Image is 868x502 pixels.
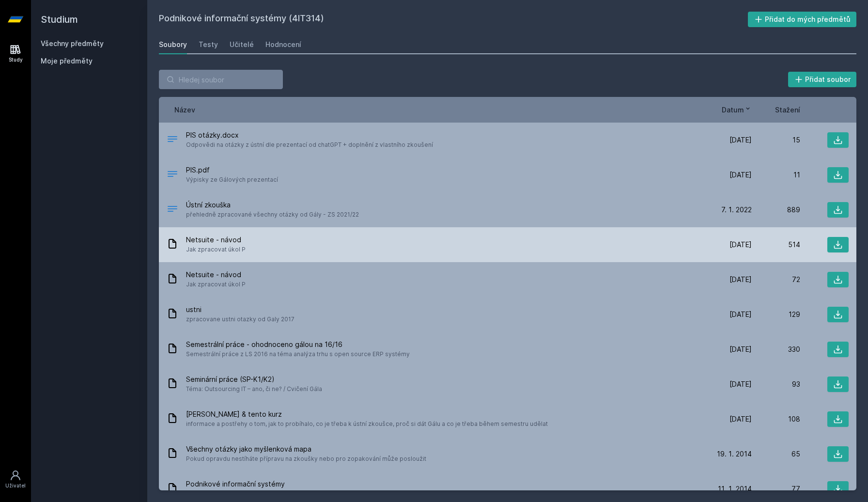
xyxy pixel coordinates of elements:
div: 514 [752,240,800,250]
span: [DATE] [729,170,752,180]
div: 93 [752,379,800,389]
span: Semestrální práce - ohodnoceno gálou na 16/16 [186,340,410,349]
button: Datum [722,105,752,115]
a: Uživatel [2,465,29,494]
span: Odpovědi na otázky z ústní dle prezentací od chatGPT + doplnění z vlastního zkoušení [186,140,433,150]
div: Hodnocení [265,40,301,49]
span: Výpisky ze Gálových prezentací [186,175,278,185]
div: Soubory [159,40,187,49]
div: 72 [752,275,800,284]
div: 11 [752,170,800,180]
span: Netsuite - návod [186,270,246,280]
span: [DATE] [729,414,752,424]
span: Jak zpracovat úkol P [186,280,246,289]
span: Téma: Outsourcing IT – ano, či ne? / Cvičení Gála [186,384,322,394]
button: Stažení [775,105,800,115]
span: [DATE] [729,240,752,250]
span: [DATE] [729,275,752,284]
span: Ústní zkouška [186,200,359,210]
div: 129 [752,310,800,319]
span: kniha od Basla, 2. vydání (odkaz) [186,489,285,499]
span: [DATE] [729,310,752,319]
button: Přidat soubor [788,72,857,87]
div: Testy [199,40,218,49]
div: PDF [167,168,178,182]
a: Soubory [159,35,187,54]
span: přehledně zpracované všechny otázky od Gály - ZS 2021/22 [186,210,359,220]
button: Název [174,105,195,115]
a: Hodnocení [265,35,301,54]
span: Podnikové informační systémy [186,479,285,489]
div: Učitelé [230,40,254,49]
span: Seminární práce (SP-K1/K2) [186,375,322,384]
span: zpracovane ustni otazky od Galy 2017 [186,314,294,324]
span: Všechny otázky jako myšlenková mapa [186,444,426,454]
div: 65 [752,449,800,459]
input: Hledej soubor [159,70,283,89]
button: Přidat do mých předmětů [748,12,857,27]
span: Pokud opravdu nestíháte přípravu na zkoušky nebo pro zopakování může posloužit [186,454,426,464]
div: 330 [752,345,800,354]
span: Netsuite - návod [186,235,246,245]
div: 108 [752,414,800,424]
div: 889 [752,205,800,215]
div: 15 [752,135,800,145]
span: Moje předměty [41,56,93,66]
span: informace a postřehy o tom, jak to probíhalo, co je třeba k ústní zkoušce, proč si dát Gálu a co ... [186,419,548,429]
span: PIS otázky.docx [186,130,433,140]
div: 77 [752,484,800,494]
span: 7. 1. 2022 [721,205,752,215]
span: 11. 1. 2014 [718,484,752,494]
div: .DOCX [167,203,178,217]
span: Datum [722,105,744,115]
span: [DATE] [729,135,752,145]
div: Uživatel [5,482,26,489]
a: Testy [199,35,218,54]
span: 19. 1. 2014 [717,449,752,459]
div: Study [9,56,23,63]
div: DOCX [167,133,178,147]
a: Study [2,39,29,68]
a: Učitelé [230,35,254,54]
span: [PERSON_NAME] & tento kurz [186,409,548,419]
span: PIS.pdf [186,165,278,175]
span: Semestrální práce z LS 2016 na téma analýza trhu s open source ERP systémy [186,349,410,359]
span: [DATE] [729,379,752,389]
h2: Podnikové informační systémy (4IT314) [159,12,748,27]
span: ustni [186,305,294,314]
span: [DATE] [729,345,752,354]
span: Jak zpracovat úkol P [186,245,246,254]
a: Všechny předměty [41,39,104,47]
